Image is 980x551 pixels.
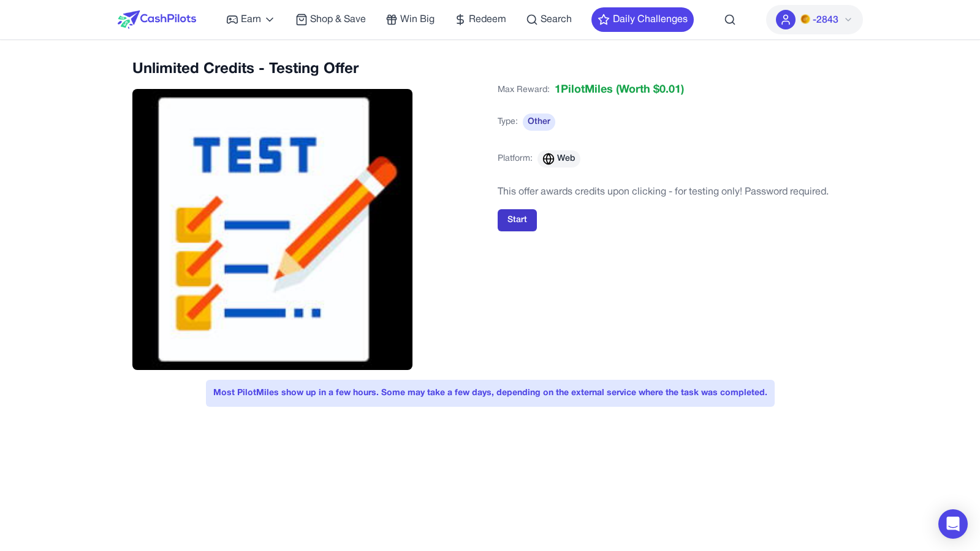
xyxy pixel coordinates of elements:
div: Most PilotMiles show up in a few hours. Some may take a few days, depending on the external servi... [206,380,775,407]
a: Redeem [454,12,506,27]
span: Platform: [498,153,533,165]
span: Search [541,12,572,27]
span: Redeem [469,12,506,27]
button: Daily Challenges [591,7,694,32]
span: Win Big [400,12,435,27]
span: (Worth $ 0.01 ) [613,82,684,99]
a: Search [526,12,572,27]
a: Earn [226,12,276,27]
div: Open Intercom Messenger [938,509,968,539]
span: Max Reward: [498,82,550,99]
span: Shop & Save [310,12,366,27]
span: 1 PilotMiles [555,82,613,99]
img: 358df600699124d9cdaf6e6e976511ae.jpg [132,89,413,370]
span: Type: [498,116,518,128]
a: Shop & Save [295,12,366,27]
img: PMs [800,14,810,24]
button: PMs-2843 [766,5,863,34]
img: CashPilots Logo [118,10,196,29]
span: Earn [241,12,261,27]
span: Web [557,153,575,165]
span: Other [523,114,555,131]
h2: Unlimited Credits - Testing Offer [132,60,483,79]
div: This offer awards credits upon clicking - for testing only! Password required. [498,185,829,199]
span: -2843 [813,13,838,28]
a: Win Big [386,12,435,27]
button: Start [498,209,537,231]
